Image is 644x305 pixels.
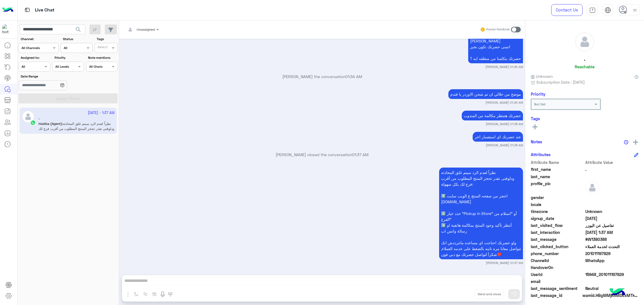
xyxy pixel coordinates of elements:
span: timezone [531,209,584,214]
a: Contact Us [551,4,583,16]
span: first_name [531,166,584,172]
img: tab [24,6,31,13]
h6: Priority [531,91,545,96]
span: 01:34 AM [345,74,362,79]
div: Select [97,45,108,51]
img: tab [589,7,596,13]
p: [PERSON_NAME] closed the conversation [121,152,523,158]
small: [PERSON_NAME] 01:34 AM [486,65,523,69]
span: last_interaction [531,229,584,235]
span: last_name [531,174,584,180]
span: email [531,279,584,284]
span: 2025-08-17T15:49:50.724Z [585,216,639,221]
span: Attribute Value [585,159,639,165]
label: Note mentions [88,55,117,60]
img: defaultAdmin.png [575,32,594,51]
span: 01:37 AM [352,152,368,157]
span: signup_date [531,216,584,221]
span: 201011197829 [585,251,639,256]
span: 15948_201011197829 [585,272,639,277]
img: Logo [2,4,13,16]
span: . [585,166,639,172]
span: Unassigned [137,27,155,32]
img: hulul-logo.png [608,283,627,302]
span: gender [531,195,584,200]
label: Priority [55,55,83,60]
p: 12/10/2025, 1:35 AM [462,111,523,120]
p: 12/10/2025, 1:34 AM [468,30,523,63]
img: 1403182699927242 [2,24,12,34]
h6: Notes [531,139,542,144]
b: Not Set [534,102,546,106]
label: Channel: [21,37,58,42]
p: Live Chat [35,6,55,14]
img: profile [631,7,638,14]
span: last_message_id [531,292,581,298]
span: UserId [531,272,584,277]
img: notes [624,140,628,144]
label: Tags [97,37,117,42]
span: 2 [585,258,639,263]
span: last_message_sentiment [531,285,584,291]
p: 12/10/2025, 1:37 AM [439,168,523,259]
p: 12/10/2025, 1:35 AM [473,132,523,142]
a: tab [587,4,598,16]
label: Assigned to: [21,55,49,60]
h5: . [584,56,585,62]
span: 2025-10-11T22:37:15.741Z [585,229,639,235]
span: Unknown [585,209,639,214]
span: #W1380388 [585,236,639,242]
span: profile_pic [531,181,584,193]
label: Date Range [21,74,83,79]
h6: Tags [531,116,638,121]
span: تفاصيل عن اليوزر [585,222,639,228]
span: 0 [585,285,639,291]
span: search [75,26,82,33]
span: null [585,195,639,200]
p: [PERSON_NAME] the conversation [121,74,523,79]
label: Status [63,37,92,42]
span: wamid.HBgMMjAxMDExMTk3ODI5FQIAEhggQUM3MTNFQkE5MkVDODM3RjIwQkRGNkJDQTg5QzdGQjYA [583,292,638,298]
span: التحدث لخدمة العملاء [585,244,639,250]
span: ChannelId [531,258,584,263]
small: Human Handover [486,27,510,32]
small: [PERSON_NAME] 01:37 AM [486,261,523,265]
small: [PERSON_NAME] 01:34 AM [486,100,523,105]
small: [PERSON_NAME] 01:35 AM [486,122,523,126]
span: HandoverOn [531,265,584,270]
p: 12/10/2025, 1:34 AM [448,89,523,99]
span: locale [531,202,584,207]
button: Send and close [475,289,504,299]
button: Apply Filters [18,93,118,103]
span: null [585,279,639,284]
span: null [585,265,639,270]
span: last_visited_flow [531,222,584,228]
span: phone_number [531,251,584,256]
h6: Attributes [531,152,551,157]
span: last_message [531,236,584,242]
span: Unknown [531,73,553,79]
span: last_clicked_button [531,244,584,250]
span: Attribute Name [531,159,584,165]
button: search [72,25,85,37]
img: defaultAdmin.png [585,181,599,195]
img: add [633,140,638,145]
span: null [585,202,639,207]
img: tab [605,7,611,13]
h6: Reachable [575,64,595,69]
span: Subscription Date : [DATE] [536,79,585,85]
small: [PERSON_NAME] 01:35 AM [486,143,523,147]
